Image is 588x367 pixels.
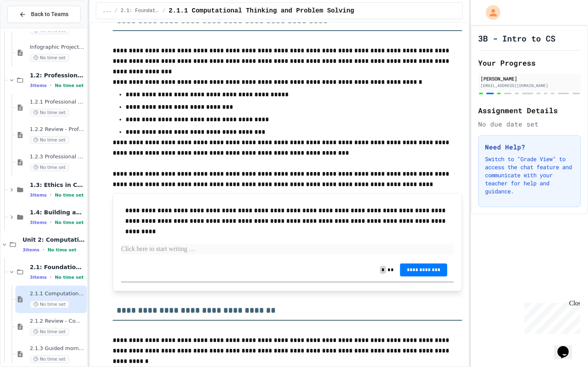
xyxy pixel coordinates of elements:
[30,220,47,225] span: 3 items
[485,142,574,152] h3: Need Help?
[30,54,69,62] span: No time set
[30,275,47,280] span: 3 items
[30,72,85,79] span: 1.2: Professional Communication
[554,335,580,359] iframe: chat widget
[478,57,581,68] h2: Your Progress
[169,6,354,16] span: 2.1.1 Computational Thinking and Problem Solving
[30,328,69,336] span: No time set
[477,3,502,22] div: My Account
[481,83,578,89] div: [EMAIL_ADDRESS][DOMAIN_NAME]
[30,109,69,116] span: No time set
[30,355,69,363] span: No time set
[30,126,85,133] span: 1.2.2 Review - Professional Communication
[30,99,85,106] span: 1.2.1 Professional Communication
[55,275,84,280] span: No time set
[50,274,52,280] span: •
[55,193,84,198] span: No time set
[50,82,52,89] span: •
[47,247,76,253] span: No time set
[478,105,581,116] h2: Assignment Details
[30,164,69,171] span: No time set
[30,181,85,189] span: 1.3: Ethics in Computing
[30,290,85,297] span: 2.1.1 Computational Thinking and Problem Solving
[30,193,47,198] span: 3 items
[30,136,69,144] span: No time set
[30,318,85,325] span: 2.1.2 Review - Computational Thinking and Problem Solving
[30,209,85,216] span: 1.4: Building an Online Presence
[30,44,85,51] span: Infographic Project: Your favorite CS
[481,75,578,82] div: [PERSON_NAME]
[23,236,85,243] span: Unit 2: Computational Thinking & Problem-Solving
[478,119,581,129] div: No due date set
[3,3,56,51] div: Chat with us now!Close
[55,83,84,88] span: No time set
[521,300,580,334] iframe: chat widget
[30,263,85,271] span: 2.1: Foundations of Computational Thinking
[50,219,52,226] span: •
[478,33,555,44] h1: 3B - Intro to CS
[7,6,80,23] button: Back to Teams
[43,247,44,253] span: •
[30,345,85,352] span: 2.1.3 Guided morning routine flowchart
[31,10,68,19] span: Back to Teams
[30,301,69,308] span: No time set
[115,8,118,14] span: /
[30,83,47,88] span: 3 items
[50,192,52,198] span: •
[55,220,84,225] span: No time set
[485,155,574,195] p: Switch to "Grade View" to access the chat feature and communicate with your teacher for help and ...
[23,247,39,253] span: 3 items
[30,153,85,160] span: 1.2.3 Professional Communication Challenge
[103,8,111,14] span: ...
[121,8,159,14] span: 2.1: Foundations of Computational Thinking
[163,8,165,14] span: /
